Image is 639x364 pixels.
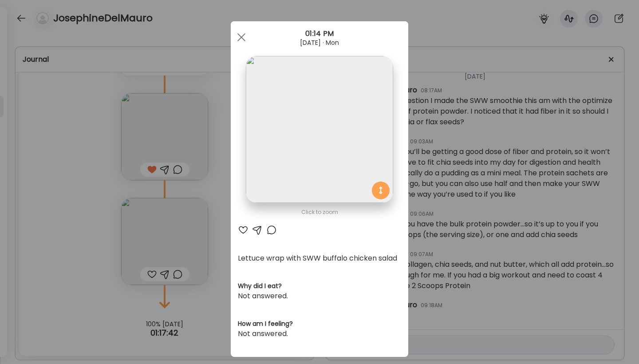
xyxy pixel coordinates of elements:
[238,281,401,291] h3: Why did I eat?
[231,28,408,39] div: 01:14 PM
[231,39,408,46] div: [DATE] · Mon
[238,253,401,264] div: Lettuce wrap with SWW buffalo chicken salad
[246,56,393,203] img: images%2FBtcYaOeRBEZZ6EOPoqpbbQeiyiD3%2FbP3sqJiHnhvipedyxibJ%2FecvBZKUqNxOz4JxjnZph_1080
[238,319,401,328] h3: How am I feeling?
[238,291,401,301] div: Not answered.
[238,328,401,339] div: Not answered.
[238,207,401,218] div: Click to zoom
